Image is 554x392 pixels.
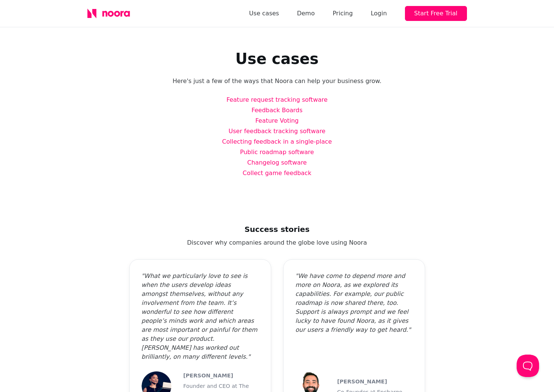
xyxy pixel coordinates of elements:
[183,370,259,381] div: [PERSON_NAME]
[337,376,402,387] div: [PERSON_NAME]
[226,96,328,103] a: Feature request tracking software
[87,77,467,86] p: Here's just a few of the ways that Noora can help your business grow.
[295,272,413,334] p: " We have come to depend more and more on Noora, as we explored its capabilities. For example, ou...
[87,238,467,247] p: Discover why companies around the globe love using Noora
[229,128,325,135] a: User feedback tracking software
[222,138,332,145] a: Collecting feedback in a single-place
[371,8,387,19] div: Login
[240,148,314,156] a: Public roadmap software
[87,223,467,235] h2: Success stories
[297,8,315,19] a: Demo
[142,272,259,361] p: " What we particularly love to see is when the users develop ideas amongst themselves, without an...
[332,8,353,19] a: Pricing
[87,50,467,68] h1: Use cases
[249,8,279,19] a: Use cases
[405,6,467,21] button: Start Free Trial
[517,355,539,377] iframe: Help Scout Beacon - Open
[243,169,312,177] a: Collect game feedback
[247,159,307,166] a: Changelog software
[251,107,303,114] a: Feedback Boards
[255,117,298,124] a: Feature Voting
